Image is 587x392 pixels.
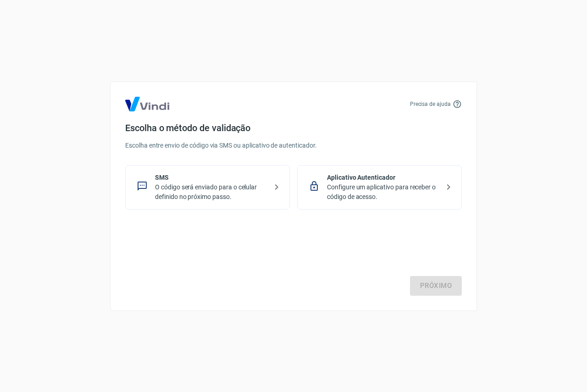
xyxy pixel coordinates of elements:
img: Logo Vind [125,97,169,111]
p: Precisa de ajuda [410,100,451,108]
div: Aplicativo AutenticadorConfigure um aplicativo para receber o código de acesso. [297,165,462,210]
p: SMS [155,173,267,182]
div: SMSO código será enviado para o celular definido no próximo passo. [125,165,290,210]
p: Escolha entre envio de código via SMS ou aplicativo de autenticador. [125,141,462,150]
p: Aplicativo Autenticador [327,173,439,182]
p: Configure um aplicativo para receber o código de acesso. [327,182,439,202]
h4: Escolha o método de validação [125,122,462,133]
p: O código será enviado para o celular definido no próximo passo. [155,182,267,202]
